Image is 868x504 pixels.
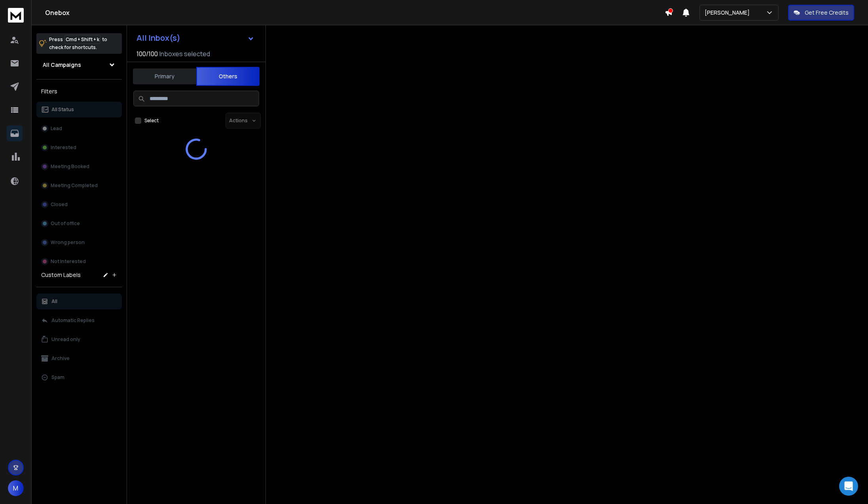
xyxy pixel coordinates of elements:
p: Get Free Credits [805,9,849,17]
h3: Filters [36,86,122,97]
button: Get Free Credits [788,5,854,21]
button: M [8,480,24,496]
p: [PERSON_NAME] [705,9,753,17]
button: All Inbox(s) [130,30,261,46]
span: Cmd + Shift + k [64,35,100,44]
h1: Onebox [45,8,665,17]
h3: Inboxes selected [159,49,210,59]
label: Select [144,117,159,124]
span: 100 / 100 [136,49,158,59]
h1: All Inbox(s) [136,34,180,42]
button: Primary [133,68,196,85]
p: Press to check for shortcuts. [49,36,107,51]
div: Open Intercom Messenger [839,477,858,496]
button: All Campaigns [36,57,122,73]
button: Others [196,67,260,86]
h1: All Campaigns [43,61,81,69]
img: logo [8,8,24,23]
h3: Custom Labels [41,271,81,279]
